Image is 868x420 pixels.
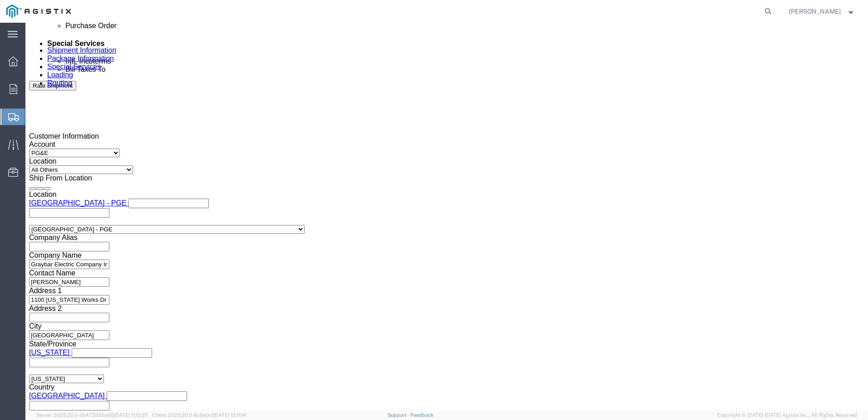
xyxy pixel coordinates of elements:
[789,6,841,16] span: Ricky Snead
[388,412,410,418] a: Support
[410,412,434,418] a: Feedback
[152,412,246,418] span: Client: 2025.20.0-8c6e0cf
[36,412,148,418] span: Server: 2025.20.0-db47332bad5
[6,5,71,18] img: logo
[213,412,246,418] span: [DATE] 12:11:14
[25,23,868,410] iframe: FS Legacy Container
[789,6,856,17] button: [PERSON_NAME]
[717,411,857,419] span: Copyright © [DATE]-[DATE] Agistix Inc., All Rights Reserved
[114,412,148,418] span: [DATE] 11:13:37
